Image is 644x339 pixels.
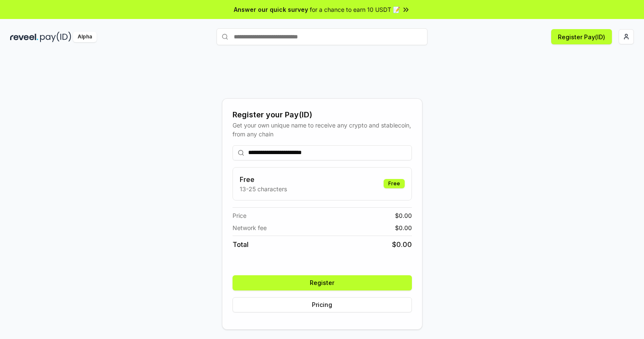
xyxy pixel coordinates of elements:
[233,297,412,312] button: Pricing
[233,121,412,138] div: Get your own unique name to receive any crypto and stablecoin, from any chain
[384,179,405,188] div: Free
[10,32,38,42] img: reveel_dark
[240,184,287,193] p: 13-25 characters
[40,32,71,42] img: pay_id
[234,5,308,14] span: Answer our quick survey
[395,223,412,232] span: $ 0.00
[233,239,249,250] span: Total
[73,32,97,42] div: Alpha
[551,29,612,44] button: Register Pay(ID)
[392,239,412,250] span: $ 0.00
[233,223,267,232] span: Network fee
[233,109,412,121] div: Register your Pay(ID)
[310,5,400,14] span: for a chance to earn 10 USDT 📝
[233,275,412,290] button: Register
[233,211,246,220] span: Price
[240,174,287,184] h3: Free
[395,211,412,220] span: $ 0.00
